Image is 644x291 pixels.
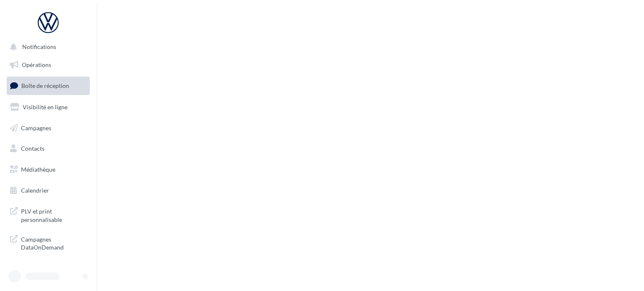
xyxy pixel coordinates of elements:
[5,182,91,199] a: Calendrier
[22,61,51,68] span: Opérations
[5,98,91,116] a: Visibilité en ligne
[21,206,86,224] span: PLV et print personnalisable
[21,124,51,131] span: Campagnes
[5,77,91,95] a: Boîte de réception
[22,44,56,51] span: Notifications
[21,234,86,252] span: Campagnes DataOnDemand
[21,187,49,194] span: Calendrier
[5,56,91,74] a: Opérations
[5,119,91,137] a: Campagnes
[5,161,91,178] a: Médiathèque
[23,103,68,111] span: Visibilité en ligne
[21,82,69,89] span: Boîte de réception
[5,202,91,227] a: PLV et print personnalisable
[21,166,55,173] span: Médiathèque
[5,140,91,157] a: Contacts
[21,145,44,152] span: Contacts
[5,230,91,255] a: Campagnes DataOnDemand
